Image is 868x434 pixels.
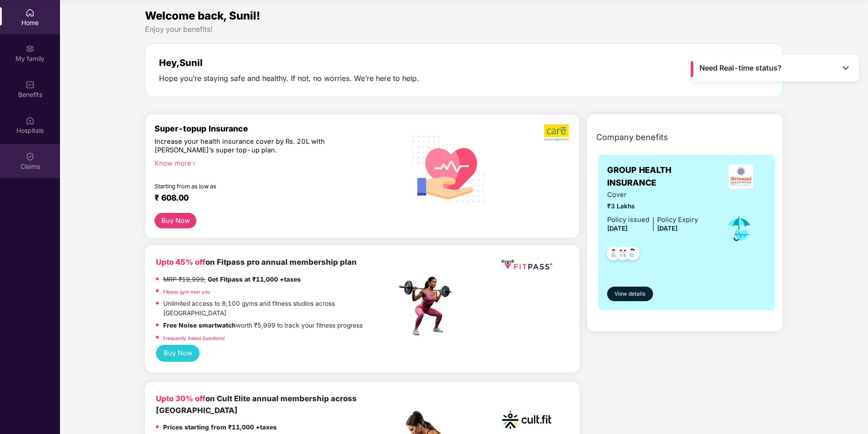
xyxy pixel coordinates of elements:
img: svg+xml;base64,PHN2ZyBpZD0iQ2xhaW0iIHhtbG5zPSJodHRwOi8vd3d3LnczLm9yZy8yMDAwL3N2ZyIgd2lkdGg9IjIwIi... [25,152,35,161]
del: MRP ₹19,999, [163,276,206,283]
img: fppp.png [499,256,554,273]
img: icon [724,214,754,244]
strong: Prices starting from ₹11,000 +taxes [163,424,277,431]
div: Hope you’re staying safe and healthy. If not, no worries. We’re here to help. [159,74,419,83]
a: Frequently Asked Questions! [163,335,225,341]
img: fpp.png [396,274,460,338]
img: svg+xml;base64,PHN2ZyB4bWxucz0iaHR0cDovL3d3dy53My5vcmcvMjAwMC9zdmciIHhtbG5zOnhsaW5rPSJodHRwOi8vd3... [405,124,492,212]
span: ₹3 Lakhs [607,202,698,212]
div: Know more [155,159,391,166]
span: Welcome back, Sunil! [145,9,260,22]
p: worth ₹5,999 to track your fitness progress [163,321,363,331]
strong: Get Fitpass at ₹11,000 +taxes [208,276,301,283]
div: Policy issued [607,215,649,225]
b: Upto 30% off [156,394,205,403]
button: View details [607,287,653,301]
span: Need Real-time status? [699,63,782,73]
button: Buy Now [155,213,196,229]
div: Hey, Sunil [159,57,419,68]
span: View details [614,290,645,298]
b: Upto 45% off [156,257,205,267]
button: Buy Now [156,345,200,362]
img: svg+xml;base64,PHN2ZyBpZD0iQmVuZWZpdHMiIHhtbG5zPSJodHRwOi8vd3d3LnczLm9yZy8yMDAwL3N2ZyIgd2lkdGg9Ij... [25,80,35,89]
img: svg+xml;base64,PHN2ZyBpZD0iSG9tZSIgeG1sbnM9Imh0dHA6Ly93d3cudzMub3JnLzIwMDAvc3ZnIiB3aWR0aD0iMjAiIG... [25,8,35,17]
div: Increase your health insurance cover by Rs. 20L with [PERSON_NAME]’s super top-up plan. [155,137,358,155]
div: Super-topup Insurance [155,124,397,133]
a: Fitpass gym near you [163,289,210,294]
img: svg+xml;base64,PHN2ZyB3aWR0aD0iMjAiIGhlaWdodD0iMjAiIHZpZXdCb3g9IjAgMCAyMCAyMCIgZmlsbD0ibm9uZSIgeG... [25,44,35,53]
span: GROUP HEALTH INSURANCE [607,164,715,190]
img: svg+xml;base64,PHN2ZyB4bWxucz0iaHR0cDovL3d3dy53My5vcmcvMjAwMC9zdmciIHdpZHRoPSI0OC45NDMiIGhlaWdodD... [603,243,625,266]
div: Starting from as low as [155,183,358,189]
img: insurerLogo [728,164,753,189]
img: Toggle Icon [841,63,850,72]
b: on Cult Elite annual membership across [GEOGRAPHIC_DATA] [156,394,357,415]
div: Enjoy your benefits! [145,25,783,34]
img: svg+xml;base64,PHN2ZyBpZD0iSG9zcGl0YWxzIiB4bWxucz0iaHR0cDovL3d3dy53My5vcmcvMjAwMC9zdmciIHdpZHRoPS... [25,116,35,125]
b: on Fitpass pro annual membership plan [156,257,357,267]
span: [DATE] [657,225,678,232]
div: ₹ 608.00 [155,193,388,204]
img: svg+xml;base64,PHN2ZyB4bWxucz0iaHR0cDovL3d3dy53My5vcmcvMjAwMC9zdmciIHdpZHRoPSI0OC45NDMiIGhlaWdodD... [621,243,644,266]
div: Policy Expiry [657,215,698,225]
span: right [191,161,196,166]
img: svg+xml;base64,PHN2ZyB4bWxucz0iaHR0cDovL3d3dy53My5vcmcvMjAwMC9zdmciIHdpZHRoPSI0OC45MTUiIGhlaWdodD... [612,243,634,266]
span: [DATE] [607,225,628,232]
span: Cover [607,190,698,200]
strong: Free Noise smartwatch [163,322,236,329]
img: b5dec4f62d2307b9de63beb79f102df3.png [544,124,570,141]
span: Company benefits [596,131,668,144]
p: Unlimited access to 8,100 gyms and fitness studios across [GEOGRAPHIC_DATA] [163,299,397,318]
